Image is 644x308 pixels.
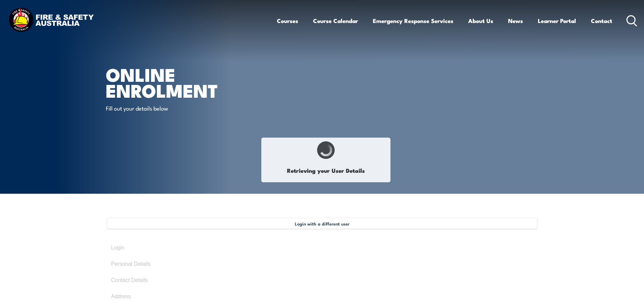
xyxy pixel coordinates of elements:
[106,104,229,112] p: Fill out your details below
[538,12,576,30] a: Learner Portal
[277,12,298,30] a: Courses
[508,12,523,30] a: News
[106,66,273,98] h1: Online Enrolment
[295,221,350,226] span: Login with a different user
[591,12,612,30] a: Contact
[313,12,358,30] a: Course Calendar
[468,12,493,30] a: About Us
[265,163,387,179] h1: Retrieving your User Details
[373,12,453,30] a: Emergency Response Services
